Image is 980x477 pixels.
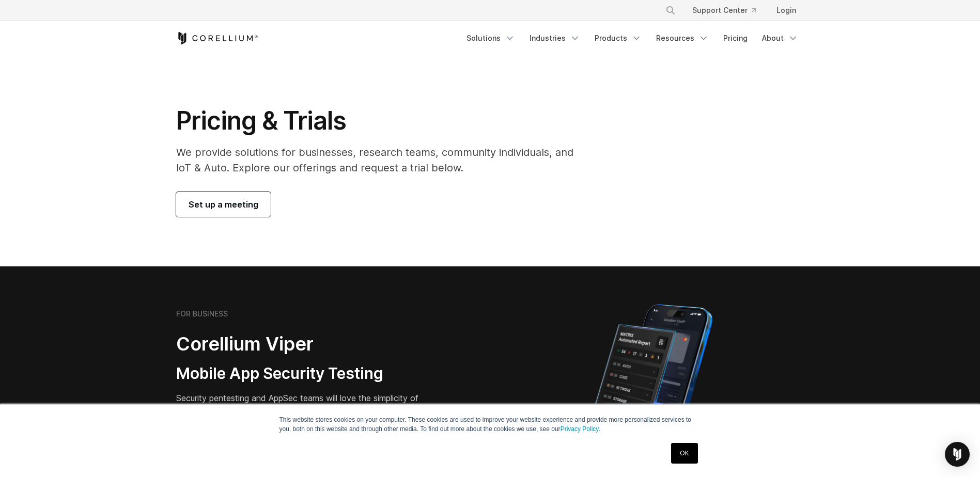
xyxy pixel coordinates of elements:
[661,1,680,20] button: Search
[650,29,715,47] a: Resources
[176,105,588,136] h1: Pricing & Trials
[653,1,804,20] div: Navigation Menu
[460,29,521,47] a: Solutions
[588,29,648,47] a: Products
[176,145,588,176] p: We provide solutions for businesses, research teams, community individuals, and IoT & Auto. Explo...
[756,29,804,47] a: About
[189,198,258,211] span: Set up a meeting
[561,425,600,433] a: Privacy Policy.
[945,442,970,467] div: Open Intercom Messenger
[176,192,271,217] a: Set up a meeting
[671,443,697,464] a: OK
[717,29,754,47] a: Pricing
[460,29,804,47] div: Navigation Menu
[176,364,441,384] h3: Mobile App Security Testing
[176,32,258,44] a: Corellium Home
[176,392,441,429] p: Security pentesting and AppSec teams will love the simplicity of automated report generation comb...
[279,415,701,434] p: This website stores cookies on your computer. These cookies are used to improve your website expe...
[176,332,441,356] h2: Corellium Viper
[176,309,228,319] h6: FOR BUSINESS
[768,1,804,20] a: Login
[684,1,764,20] a: Support Center
[523,29,586,47] a: Industries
